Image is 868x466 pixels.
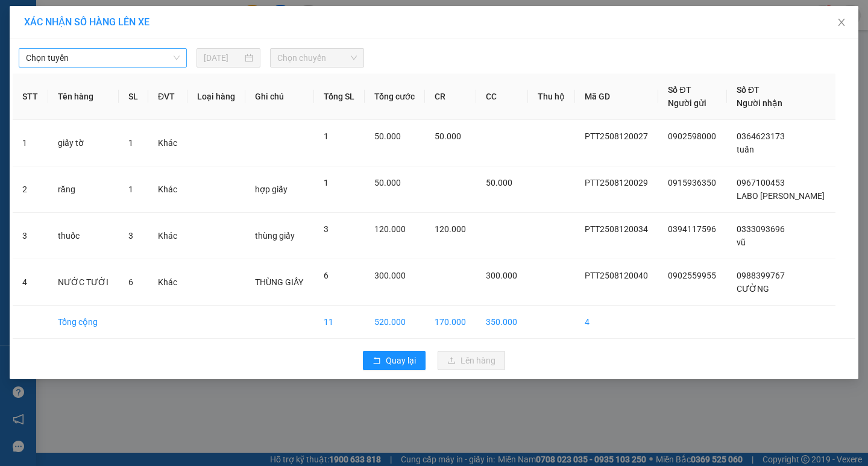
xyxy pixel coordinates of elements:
[148,259,187,306] td: Khác
[435,131,461,141] span: 50.000
[668,271,716,280] span: 0902559955
[204,51,243,65] input: 12/08/2025
[324,131,329,141] span: 1
[48,120,119,166] td: giấy tờ
[585,178,648,187] span: PTT2508120029
[425,74,476,120] th: CR
[386,354,416,367] span: Quay lại
[148,74,187,120] th: ĐVT
[26,49,180,67] span: Chọn tuyến
[128,138,133,148] span: 1
[737,98,782,108] span: Người nhận
[486,271,517,280] span: 300.000
[148,120,187,166] td: Khác
[668,131,716,141] span: 0902598000
[365,306,425,339] td: 520.000
[24,16,149,28] span: XÁC NHẬN SỐ HÀNG LÊN XE
[6,51,83,91] li: VP VP [GEOGRAPHIC_DATA]
[476,306,527,339] td: 350.000
[48,259,119,306] td: NƯỚC TƯỚI
[575,306,659,339] td: 4
[737,178,785,187] span: 0967100453
[585,131,648,141] span: PTT2508120027
[187,74,245,120] th: Loại hàng
[668,98,706,108] span: Người gửi
[737,224,785,234] span: 0333093696
[737,131,785,141] span: 0364623173
[668,85,691,95] span: Số ĐT
[365,74,425,120] th: Tổng cước
[324,271,329,280] span: 6
[486,178,512,187] span: 50.000
[148,166,187,213] td: Khác
[737,191,825,201] span: LABO [PERSON_NAME]
[575,74,659,120] th: Mã GD
[13,213,48,259] td: 3
[425,306,476,339] td: 170.000
[314,306,365,339] td: 11
[255,184,288,194] span: hợp giấy
[48,213,119,259] td: thuốc
[128,231,133,241] span: 3
[324,178,329,187] span: 1
[128,184,133,194] span: 1
[585,271,648,280] span: PTT2508120040
[374,271,406,280] span: 300.000
[314,74,365,120] th: Tổng SL
[837,17,846,27] span: close
[373,356,381,366] span: rollback
[13,259,48,306] td: 4
[13,166,48,213] td: 2
[277,49,357,67] span: Chọn chuyến
[825,6,858,40] button: Close
[374,178,401,187] span: 50.000
[438,351,505,370] button: uploadLên hàng
[737,238,746,247] span: vũ
[374,224,406,234] span: 120.000
[128,277,133,287] span: 6
[528,74,575,120] th: Thu hộ
[6,6,175,29] li: [PERSON_NAME]
[374,131,401,141] span: 50.000
[737,284,769,294] span: CƯỜNG
[83,67,92,75] span: environment
[48,74,119,120] th: Tên hàng
[148,213,187,259] td: Khác
[13,120,48,166] td: 1
[737,145,754,154] span: tuấn
[363,351,426,370] button: rollbackQuay lại
[83,66,158,129] b: Lô 6 0607 [GEOGRAPHIC_DATA][PERSON_NAME][GEOGRAPHIC_DATA][PERSON_NAME]
[255,231,295,241] span: thùng giấy
[324,224,329,234] span: 3
[245,74,314,120] th: Ghi chú
[435,224,466,234] span: 120.000
[48,166,119,213] td: răng
[83,51,160,65] li: VP [PERSON_NAME]
[668,224,716,234] span: 0394117596
[48,306,119,339] td: Tổng cộng
[476,74,527,120] th: CC
[668,178,716,187] span: 0915936350
[13,74,48,120] th: STT
[585,224,648,234] span: PTT2508120034
[737,271,785,280] span: 0988399767
[737,85,759,95] span: Số ĐT
[119,74,148,120] th: SL
[255,277,303,287] span: THÙNG GIẤY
